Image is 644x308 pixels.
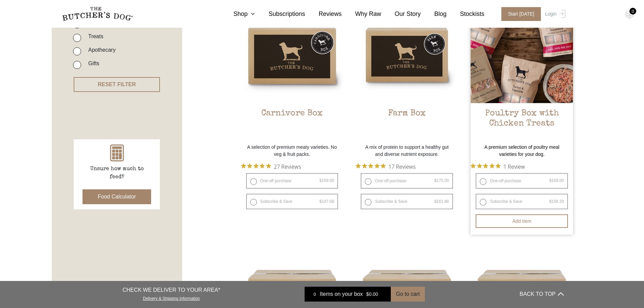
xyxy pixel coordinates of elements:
[122,286,220,294] p: CHECK WE DELIVER TO YOUR AREA*
[241,144,343,158] p: A selection of premium meaty varieties. No veg & fruit packs.
[434,178,437,183] span: $
[356,161,415,171] button: Rated 4.9 out of 5 stars from 17 reviews. Jump to reviews.
[366,291,369,297] span: $
[83,165,151,181] p: Unsure how much to feed?
[381,9,421,19] a: Our Story
[421,9,447,19] a: Blog
[274,161,301,171] span: 27 Reviews
[74,77,160,92] button: RESET FILTER
[356,1,458,103] img: Farm Box
[241,161,301,171] button: Rated 4.9 out of 5 stars from 27 reviews. Jump to reviews.
[241,109,343,140] h2: Carnivore Box
[549,199,552,204] span: $
[85,59,99,68] label: Gifts
[356,109,458,140] h2: Farm Box
[476,194,568,209] label: Subscribe & Save
[143,294,200,301] a: Delivery & Shipping Information
[471,161,525,171] button: Rated 5 out of 5 stars from 1 reviews. Jump to reviews.
[356,1,458,140] a: Farm BoxFarm Box
[246,194,338,209] label: Subscribe & Save
[549,199,564,204] bdi: 156.33
[85,32,103,41] label: Treats
[625,10,634,19] img: TBD_Cart-Empty.png
[361,194,453,209] label: Subscribe & Save
[629,8,636,15] div: 0
[255,9,305,19] a: Subscriptions
[305,287,391,302] a: 0 Items on your box $0.00
[471,109,573,140] h2: Poultry Box with Chicken Treats
[241,1,343,140] a: Carnivore BoxCarnivore Box
[471,1,573,140] a: Poultry Box with Chicken Treats
[220,9,255,19] a: Shop
[356,144,458,158] p: A mix of protein to support a healthy gut and diverse nutrient exposure.
[434,199,437,204] span: $
[320,290,363,298] span: Items on your box
[319,199,334,204] bdi: 147.08
[471,144,573,158] p: A premium selection of poultry meal varieties for your dog.
[366,291,378,297] bdi: 0.00
[85,45,116,54] label: Apothecary
[549,178,552,183] span: $
[476,173,568,189] label: One-off purchase
[319,178,334,183] bdi: 159.00
[434,199,449,204] bdi: 161.88
[476,214,568,228] button: Add item
[520,286,564,302] button: BACK TO TOP
[310,291,320,298] div: 0
[361,173,453,189] label: One-off purchase
[319,199,322,204] span: $
[447,9,484,19] a: Stockists
[388,161,415,171] span: 17 Reviews
[495,7,544,21] a: Start [DATE]
[241,1,343,103] img: Carnivore Box
[501,7,541,21] span: Start [DATE]
[305,9,342,19] a: Reviews
[391,287,425,302] button: Go to cart
[543,7,565,21] a: Login
[549,178,564,183] bdi: 169.00
[82,189,151,204] button: Food Calculator
[342,9,381,19] a: Why Raw
[246,173,338,189] label: One-off purchase
[503,161,525,171] span: 1 Review
[319,178,322,183] span: $
[434,178,449,183] bdi: 175.00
